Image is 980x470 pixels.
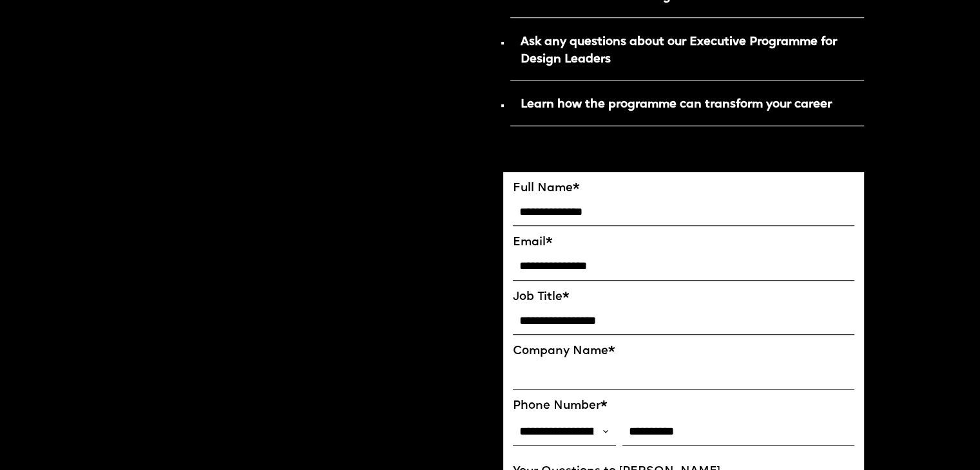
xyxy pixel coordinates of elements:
[521,99,832,111] strong: Learn how the programme can transform your career
[513,290,855,305] label: Job Title
[513,344,855,359] label: Company Name
[513,399,855,413] label: Phone Number
[513,236,855,250] label: Email
[521,36,837,66] strong: Ask any questions about our Executive Programme for Design Leaders
[513,182,855,196] label: Full Name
